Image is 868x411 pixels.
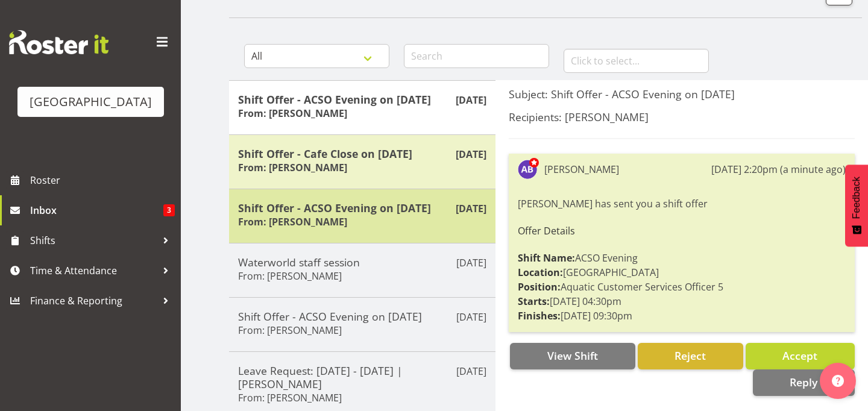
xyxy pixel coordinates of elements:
h5: Shift Offer - ACSO Evening on [DATE] [238,93,486,106]
p: [DATE] [456,201,486,216]
span: Shifts [30,231,157,249]
span: Finance & Reporting [30,292,157,310]
p: [DATE] [456,93,486,107]
h5: Subject: Shift Offer - ACSO Evening on [DATE] [509,87,855,101]
p: [DATE] [456,147,486,162]
span: Feedback [851,177,862,219]
h5: Shift Offer - ACSO Evening on [DATE] [238,310,486,323]
span: 3 [163,204,175,216]
p: [DATE] [456,256,486,270]
span: View Shift [547,348,598,363]
div: [PERSON_NAME] [544,162,619,177]
h6: From: [PERSON_NAME] [238,107,347,119]
h5: Recipients: [PERSON_NAME] [509,110,855,124]
h5: Shift Offer - Cafe Close on [DATE] [238,147,486,160]
button: View Shift [510,343,635,369]
input: Click to select... [564,49,709,73]
img: help-xxl-2.png [832,375,844,387]
div: [DATE] 2:20pm (a minute ago) [711,162,846,177]
button: Reply [753,369,855,396]
span: Reject [675,348,706,363]
p: [DATE] [456,310,486,324]
span: Reply [790,375,817,389]
span: Time & Attendance [30,262,157,280]
strong: Starts: [518,295,550,308]
div: [PERSON_NAME] has sent you a shift offer ACSO Evening [GEOGRAPHIC_DATA] Aquatic Customer Services... [518,193,846,326]
img: Rosterit website logo [9,30,108,54]
p: [DATE] [456,364,486,378]
h6: From: [PERSON_NAME] [238,216,347,228]
span: Inbox [30,201,163,219]
span: Accept [782,348,817,363]
strong: Position: [518,280,561,293]
div: [GEOGRAPHIC_DATA] [30,93,152,111]
h5: Shift Offer - ACSO Evening on [DATE] [238,201,486,215]
h6: From: [PERSON_NAME] [238,162,347,174]
h6: From: [PERSON_NAME] [238,392,342,404]
button: Reject [638,343,743,369]
span: Roster [30,171,175,189]
strong: Location: [518,266,563,279]
h6: From: [PERSON_NAME] [238,324,342,336]
strong: Finishes: [518,309,561,322]
h6: From: [PERSON_NAME] [238,270,342,282]
h5: Waterworld staff session [238,256,486,269]
input: Search [404,44,549,68]
h6: Offer Details [518,225,846,236]
img: amber-jade-brass10310.jpg [518,160,537,179]
h5: Leave Request: [DATE] - [DATE] | [PERSON_NAME] [238,364,486,391]
button: Accept [746,343,855,369]
strong: Shift Name: [518,251,575,265]
button: Feedback - Show survey [845,165,868,246]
